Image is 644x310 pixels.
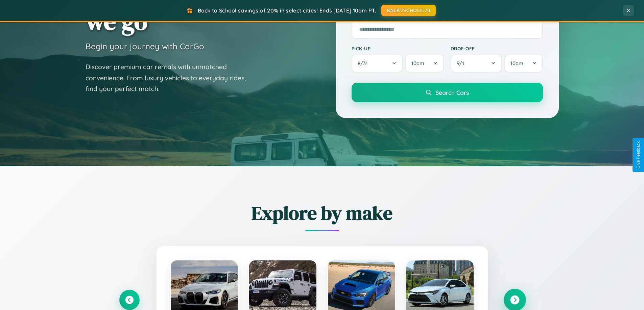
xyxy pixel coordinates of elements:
button: 10am [405,54,444,73]
span: 10am [510,60,523,66]
span: Back to School savings of 20% in select cities! Ends [DATE] 10am PT. [198,7,376,14]
label: Pick-up [352,46,444,51]
h2: Explore by make [119,200,525,226]
span: 8 / 31 [358,60,371,66]
h3: Begin your journey with CarGo [86,41,204,51]
span: 9 / 1 [457,60,468,66]
button: BACK2SCHOOL20 [381,5,436,16]
div: Give Feedback [636,141,641,169]
span: Search Cars [435,89,469,96]
button: Search Cars [352,83,543,102]
button: 8/31 [352,54,403,73]
span: 10am [411,60,424,66]
label: Drop-off [451,46,543,51]
button: 10am [504,54,543,73]
button: 9/1 [451,54,502,73]
p: Discover premium car rentals with unmatched convenience. From luxury vehicles to everyday rides, ... [86,61,255,94]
